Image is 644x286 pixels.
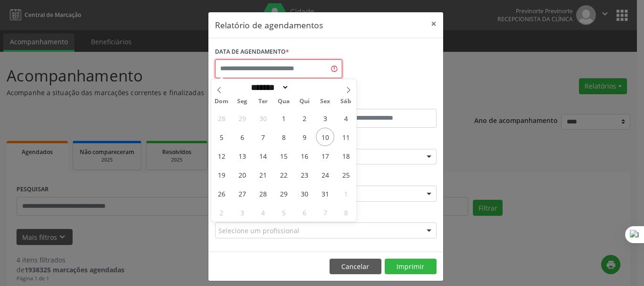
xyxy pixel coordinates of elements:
[336,98,356,105] span: Sáb
[385,259,437,275] button: Imprimir
[212,165,231,184] span: Outubro 19, 2025
[316,203,334,221] span: Novembro 7, 2025
[337,128,355,146] span: Outubro 11, 2025
[274,203,293,221] span: Novembro 5, 2025
[212,147,231,165] span: Outubro 12, 2025
[274,184,293,203] span: Outubro 29, 2025
[218,226,299,236] span: Selecione um profissional
[289,82,320,92] input: Year
[233,128,251,146] span: Outubro 6, 2025
[316,109,334,127] span: Outubro 3, 2025
[295,147,314,165] span: Outubro 16, 2025
[337,109,355,127] span: Outubro 4, 2025
[295,184,314,203] span: Outubro 30, 2025
[316,184,334,203] span: Outubro 31, 2025
[211,98,232,105] span: Dom
[233,203,251,221] span: Novembro 3, 2025
[212,128,231,146] span: Outubro 5, 2025
[274,165,293,184] span: Outubro 22, 2025
[254,165,272,184] span: Outubro 21, 2025
[253,98,273,105] span: Ter
[254,128,272,146] span: Outubro 7, 2025
[316,165,334,184] span: Outubro 24, 2025
[233,109,251,127] span: Setembro 29, 2025
[274,128,293,146] span: Outubro 8, 2025
[215,19,323,31] h5: Relatório de agendamentos
[233,147,251,165] span: Outubro 13, 2025
[212,109,231,127] span: Setembro 28, 2025
[337,184,355,203] span: Novembro 1, 2025
[295,165,314,184] span: Outubro 23, 2025
[295,128,314,146] span: Outubro 9, 2025
[254,203,272,221] span: Novembro 4, 2025
[274,109,293,127] span: Outubro 1, 2025
[337,147,355,165] span: Outubro 18, 2025
[330,259,381,275] button: Cancelar
[248,82,289,92] select: Month
[254,184,272,203] span: Outubro 28, 2025
[233,184,251,203] span: Outubro 27, 2025
[274,147,293,165] span: Outubro 15, 2025
[212,184,231,203] span: Outubro 26, 2025
[273,98,294,105] span: Qua
[212,203,231,221] span: Novembro 2, 2025
[232,98,253,105] span: Seg
[295,109,314,127] span: Outubro 2, 2025
[337,165,355,184] span: Outubro 25, 2025
[316,128,334,146] span: Outubro 10, 2025
[254,109,272,127] span: Setembro 30, 2025
[328,94,437,109] label: ATÉ
[215,45,289,59] label: DATA DE AGENDAMENTO
[337,203,355,221] span: Novembro 8, 2025
[233,165,251,184] span: Outubro 20, 2025
[295,203,314,221] span: Novembro 6, 2025
[424,12,443,35] button: Close
[316,147,334,165] span: Outubro 17, 2025
[254,147,272,165] span: Outubro 14, 2025
[315,98,336,105] span: Sex
[294,98,315,105] span: Qui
